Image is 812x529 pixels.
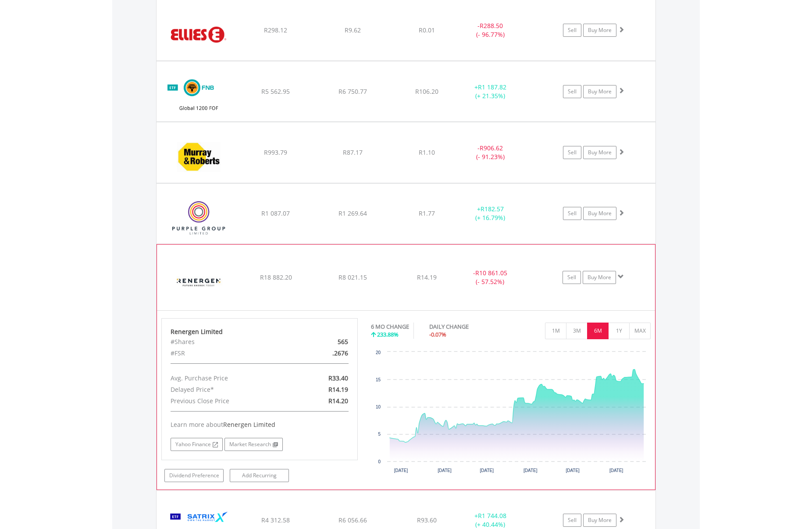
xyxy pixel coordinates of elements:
[171,327,349,336] div: Renergen Limited
[480,21,503,30] span: R288.50
[328,374,348,382] span: R33.40
[345,26,361,34] span: R9.62
[566,468,580,473] text: [DATE]
[230,469,289,482] a: Add Recurring
[417,516,437,524] span: R93.60
[223,420,275,429] span: Renergen Limited
[563,271,581,284] a: Sell
[375,350,381,355] text: 20
[419,209,435,217] span: R1.77
[419,26,435,34] span: R0.01
[583,271,616,284] a: Buy More
[164,348,291,359] div: #FSR
[378,459,381,464] text: 0
[480,468,494,473] text: [DATE]
[629,323,651,339] button: MAX
[563,514,581,527] a: Sell
[161,195,236,241] img: EQU.ZA.PPE.png
[291,336,355,348] div: 565
[328,385,348,394] span: R14.19
[545,323,566,339] button: 1M
[161,11,236,58] img: EQU.ZA.ELI.png
[164,469,224,482] a: Dividend Preference
[457,83,524,100] div: + (+ 21.35%)
[394,468,408,473] text: [DATE]
[481,205,504,213] span: R182.57
[587,323,609,339] button: 6M
[457,205,524,222] div: + (+ 16.79%)
[164,336,291,348] div: #Shares
[224,438,283,451] a: Market Research
[583,85,616,98] a: Buy More
[415,87,438,96] span: R106.20
[457,511,524,529] div: + (+ 40.44%)
[419,148,435,156] span: R1.10
[563,146,581,159] a: Sell
[371,323,409,331] div: 6 MO CHANGE
[417,273,437,281] span: R14.19
[480,144,503,152] span: R906.62
[378,432,381,437] text: 5
[264,26,287,34] span: R298.12
[457,144,524,161] div: - (- 91.23%)
[338,516,367,524] span: R6 056.66
[261,516,290,524] span: R4 312.58
[338,273,367,281] span: R8 021.15
[328,397,348,405] span: R14.20
[261,87,290,96] span: R5 562.95
[583,514,616,527] a: Buy More
[338,209,367,217] span: R1 269.64
[371,348,651,479] svg: Interactive chart
[164,373,291,384] div: Avg. Purchase Price
[438,468,452,473] text: [DATE]
[371,348,651,479] div: Chart. Highcharts interactive chart.
[375,405,381,409] text: 10
[563,85,581,98] a: Sell
[478,511,506,520] span: R1 744.08
[429,323,499,331] div: DAILY CHANGE
[524,468,538,473] text: [DATE]
[161,72,236,119] img: EQU.ZA.FNBEQF.png
[457,21,524,39] div: - (- 96.77%)
[164,384,291,395] div: Delayed Price*
[583,207,616,220] a: Buy More
[375,377,381,382] text: 15
[583,146,616,159] a: Buy More
[583,24,616,37] a: Buy More
[566,323,588,339] button: 3M
[338,87,367,96] span: R6 750.77
[164,395,291,407] div: Previous Close Price
[264,148,287,156] span: R993.79
[563,207,581,220] a: Sell
[478,83,506,91] span: R1 187.82
[457,269,523,286] div: - (- 57.52%)
[609,468,623,473] text: [DATE]
[291,348,355,359] div: .2676
[608,323,630,339] button: 1Y
[161,133,236,181] img: EQU.ZA.MUR.png
[377,330,399,338] span: 233.88%
[563,24,581,37] a: Sell
[475,269,507,277] span: R10 861.05
[429,330,446,338] span: -0.07%
[260,273,292,281] span: R18 882.20
[343,148,363,156] span: R87.17
[261,209,290,217] span: R1 087.07
[161,256,237,308] img: EQU.ZA.REN.png
[171,438,223,451] a: Yahoo Finance
[171,420,349,429] div: Learn more about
